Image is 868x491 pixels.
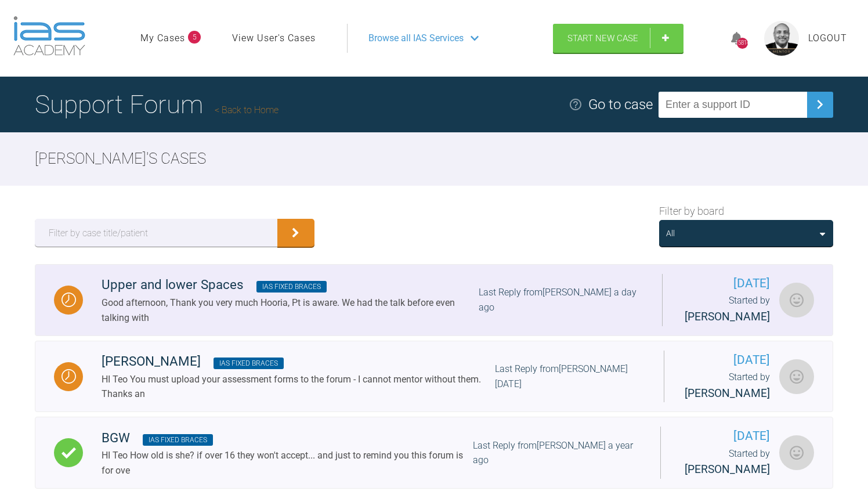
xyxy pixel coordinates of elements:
a: Waiting[PERSON_NAME] IAS Fixed BracesHI Teo You must upload your assessment forms to the forum - ... [35,341,833,413]
img: help.e70b9f3d.svg [569,98,583,111]
img: Teodora-Oana Bogdan [779,435,814,470]
input: Filter by case title/patient [35,219,277,247]
h1: Support Forum [35,84,279,125]
span: Start New Case [567,33,638,44]
div: Go to case [588,93,653,115]
span: 5 [188,31,201,44]
div: HI Teo How old is she? if over 16 they won't accept... and just to remind you this forum is for ove [102,448,473,478]
span: [PERSON_NAME] [685,310,770,323]
span: IAS Fixed Braces [256,281,327,293]
img: chevronRight.28bd32b0.svg [811,95,829,114]
span: [DATE] [681,274,770,293]
h2: [PERSON_NAME] 's Cases [35,147,833,171]
div: Started by [683,370,770,402]
div: All [666,227,675,240]
img: profile.png [764,21,799,56]
div: Started by [679,446,770,479]
span: [DATE] [683,351,770,370]
span: Browse all IAS Services [368,31,464,46]
div: Last Reply from [PERSON_NAME] a day ago [479,285,643,315]
span: IAS Fixed Braces [143,434,213,446]
span: Filter by board [659,203,724,220]
span: [DATE] [679,427,770,446]
a: My Cases [140,31,185,46]
img: Waiting [62,293,76,307]
div: 15814 [737,38,748,49]
div: Good afternoon, Thank you very much Hooria, Pt is aware. We had the talk before even talking with [102,295,479,325]
img: Teodora-Oana Bogdan [779,283,814,317]
a: Start New Case [553,24,683,53]
span: [PERSON_NAME] [685,463,770,476]
div: HI Teo You must upload your assessment forms to the forum - I cannot mentor without them. Thanks an [102,372,495,402]
div: Started by [681,293,770,326]
a: View User's Cases [232,31,316,46]
img: Waiting [62,369,76,384]
a: Logout [808,31,847,46]
div: Last Reply from [PERSON_NAME] a year ago [473,438,642,468]
a: WaitingUpper and lower Spaces IAS Fixed BracesGood afternoon, Thank you very much Hooria, Pt is a... [35,264,833,336]
div: Upper and lower Spaces [102,275,479,295]
input: Enter a support ID [659,92,807,118]
div: BGW [102,428,473,449]
a: Back to Home [215,104,279,115]
div: Last Reply from [PERSON_NAME] [DATE] [495,362,645,391]
img: Complete [62,446,76,460]
span: IAS Fixed Braces [214,358,284,369]
img: Teodora-Oana Bogdan [779,359,814,394]
img: logo-light.3e3ef733.png [13,16,85,56]
span: [PERSON_NAME] [685,387,770,400]
div: [PERSON_NAME] [102,351,495,372]
a: CompleteBGW IAS Fixed BracesHI Teo How old is she? if over 16 they won't accept... and just to re... [35,417,833,489]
